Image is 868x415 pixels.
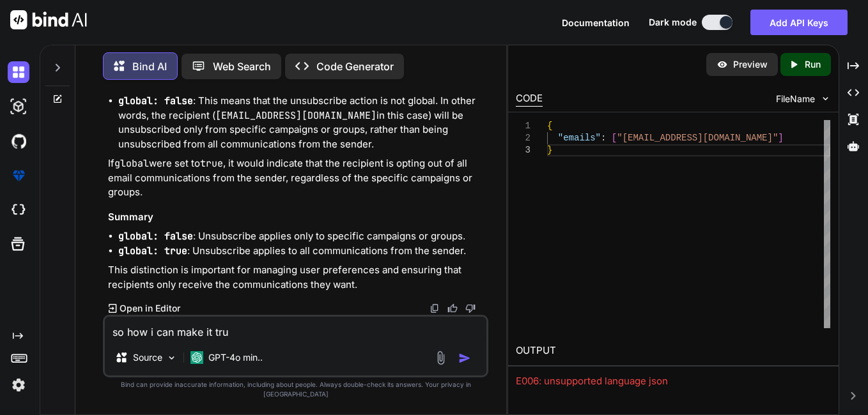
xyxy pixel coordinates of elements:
p: Run [805,58,821,71]
img: settings [8,374,29,396]
p: Web Search [213,59,271,74]
code: global: false [118,230,193,243]
img: copy [430,303,440,313]
img: attachment [433,351,448,365]
p: Preview [733,58,768,71]
span: Documentation [562,17,630,28]
img: Bind AI [10,10,87,29]
code: true [200,157,223,170]
img: icon [458,352,471,365]
div: E006: unsupported language json [516,374,830,389]
img: preview [717,59,728,70]
img: darkChat [8,61,29,83]
li: : Unsubscribe applies only to specific campaigns or groups. [118,229,486,244]
code: [EMAIL_ADDRESS][DOMAIN_NAME] [215,109,376,122]
img: Pick Models [166,352,177,363]
img: chevron down [820,93,831,104]
h2: OUTPUT [508,336,838,366]
p: Bind AI [132,59,167,74]
span: { [547,121,552,131]
code: global: false [118,94,193,107]
p: Source [133,351,162,364]
code: global: true [118,245,187,257]
span: Dark mode [649,16,697,29]
li: : This means that the unsubscribe action is not global. In other words, the recipient ( in this c... [118,94,486,151]
textarea: so how i can make it true [105,317,486,340]
p: If were set to , it would indicate that the recipient is opting out of all email communications f... [108,156,486,200]
div: 2 [516,132,531,144]
div: 3 [516,144,531,156]
h3: Summary [108,210,486,225]
span: ] [779,133,784,143]
img: premium [8,165,29,186]
img: GPT-4o mini [190,351,203,364]
p: Open in Editor [120,302,180,315]
p: This distinction is important for managing user preferences and ensuring that recipients only rec... [108,263,486,292]
span: "[EMAIL_ADDRESS][DOMAIN_NAME]" [617,133,779,143]
span: FileName [776,93,815,105]
div: CODE [516,91,543,107]
img: dislike [465,303,476,313]
button: Add API Keys [750,10,848,35]
p: Code Generator [316,59,394,74]
li: : Unsubscribe applies to all communications from the sender. [118,244,486,259]
button: Documentation [562,16,630,29]
span: } [547,145,552,155]
img: githubDark [8,130,29,152]
div: 1 [516,120,531,132]
img: cloudideIcon [8,199,29,221]
p: Bind can provide inaccurate information, including about people. Always double-check its answers.... [103,380,488,399]
span: [ [612,133,617,143]
span: "emails" [558,133,601,143]
img: darkAi-studio [8,96,29,117]
code: global [114,157,149,170]
img: like [447,303,458,313]
span: : [601,133,606,143]
p: GPT-4o min.. [208,351,263,364]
